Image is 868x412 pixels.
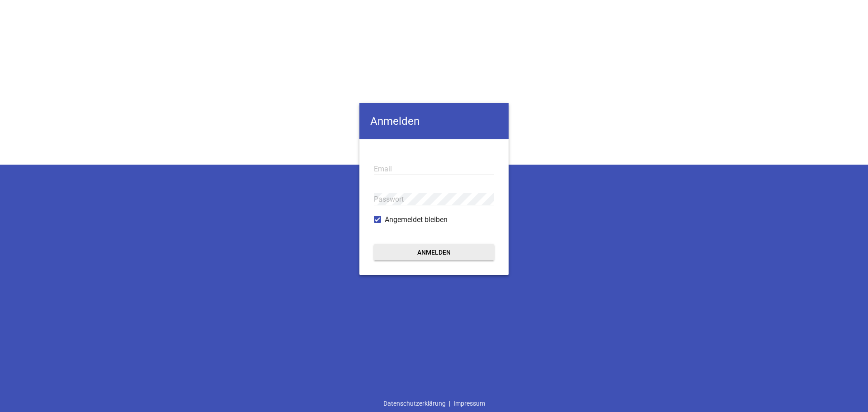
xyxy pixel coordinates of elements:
h4: Anmelden [359,103,509,139]
span: Angemeldet bleiben [385,214,448,225]
a: Datenschutzerklärung [380,395,449,412]
button: Anmelden [374,244,494,260]
div: | [380,395,488,412]
a: Impressum [450,395,488,412]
